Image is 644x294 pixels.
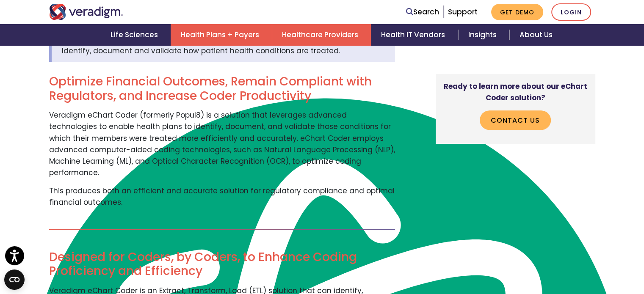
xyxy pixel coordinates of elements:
p: This produces both an efficient and accurate solution for regulatory compliance and optimal finan... [49,185,395,208]
span: Identify, document and validate how patient health conditions are treated. [62,46,340,56]
a: Health IT Vendors [371,24,458,46]
a: Search [406,6,439,18]
img: Veradigm logo [49,4,123,20]
h2: Designed for Coders, by Coders, to Enhance Coding Proficiency and Efficiency [49,250,395,278]
iframe: Drift Chat Widget [482,234,634,284]
h2: Optimize Financial Outcomes, Remain Compliant with Regulators, and Increase Coder Productivity [49,74,395,103]
a: Login [551,3,591,21]
a: About Us [509,24,563,46]
a: Life Sciences [100,24,171,46]
a: Get Demo [491,4,543,20]
a: Health Plans + Payers [171,24,272,46]
a: Insights [458,24,509,46]
a: Support [448,7,478,17]
a: Contact Us [480,110,551,130]
a: Healthcare Providers [272,24,371,46]
p: Veradigm eChart Coder (formerly Popul8) is a solution that leverages advanced technologies to ena... [49,110,395,179]
strong: Ready to learn more about our eChart Coder solution? [443,81,587,103]
button: Open CMP widget [4,269,25,290]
